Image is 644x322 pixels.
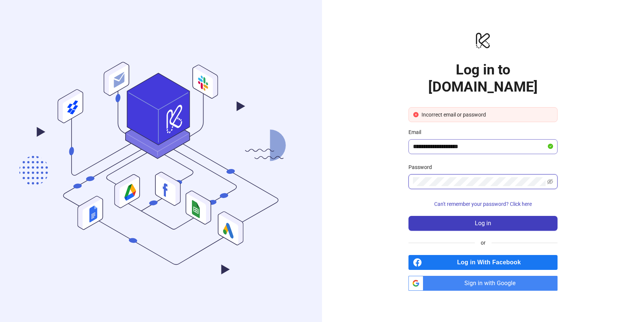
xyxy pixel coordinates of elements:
input: Password [413,177,546,186]
span: Log in With Facebook [425,255,558,270]
button: Can't remember your password? Click here [408,198,558,210]
a: Sign in with Google [408,276,558,291]
span: eye-invisible [547,179,553,185]
div: Incorrect email or password [422,111,553,119]
label: Email [408,128,426,136]
button: Log in [408,216,558,231]
input: Email [413,142,546,151]
label: Password [408,163,437,171]
span: or [475,239,492,247]
a: Log in With Facebook [408,255,558,270]
span: Log in [475,220,491,227]
h1: Log in to [DOMAIN_NAME] [408,61,558,95]
span: Sign in with Google [426,276,558,291]
span: close-circle [413,112,419,117]
a: Can't remember your password? Click here [408,201,558,207]
span: Can't remember your password? Click here [434,201,532,207]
